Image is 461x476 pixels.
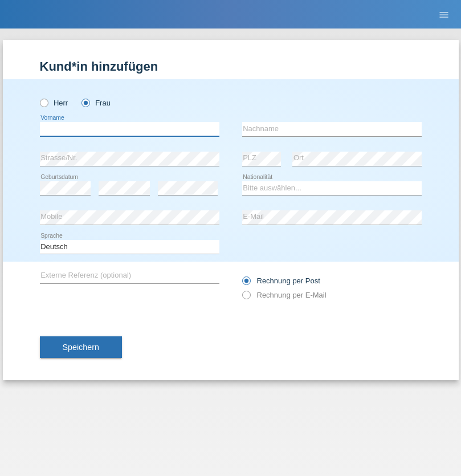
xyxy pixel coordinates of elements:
span: Speichern [63,343,99,352]
button: Speichern [40,336,122,358]
h1: Kund*in hinzufügen [40,59,422,74]
label: Frau [81,99,111,107]
i: menu [438,9,450,21]
input: Frau [81,99,89,106]
label: Rechnung per Post [242,276,320,285]
input: Herr [40,99,47,106]
input: Rechnung per E-Mail [242,291,250,305]
label: Rechnung per E-Mail [242,291,327,299]
label: Herr [40,99,68,107]
input: Rechnung per Post [242,276,250,291]
a: menu [433,11,455,18]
